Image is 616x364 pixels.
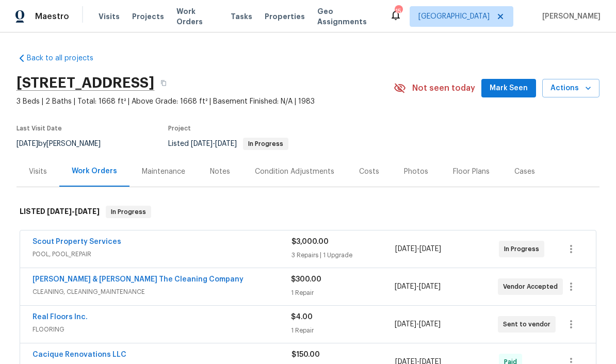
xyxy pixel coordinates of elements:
div: Costs [359,167,379,177]
span: Projects [132,11,164,22]
span: FLOORING [33,324,291,335]
span: [DATE] [17,140,38,147]
span: CLEANING, CLEANING_MAINTENANCE [33,287,291,297]
span: Listed [168,140,288,147]
span: In Progress [107,207,150,217]
span: [DATE] [395,283,416,290]
a: Cacique Renovations LLC [33,351,126,358]
span: Geo Assignments [317,6,377,27]
span: - [47,208,100,215]
span: Mark Seen [490,82,528,95]
div: Floor Plans [453,167,490,177]
span: [DATE] [191,140,213,147]
span: 3 Beds | 2 Baths | Total: 1668 ft² | Above Grade: 1668 ft² | Basement Finished: N/A | 1983 [17,96,394,107]
span: $4.00 [291,313,313,321]
button: Actions [542,79,599,98]
span: [DATE] [419,245,441,253]
span: - [191,140,237,147]
h6: LISTED [20,206,100,218]
span: $150.00 [291,351,320,358]
span: POOL, POOL_REPAIR [33,249,291,259]
span: Work Orders [176,6,218,27]
div: Visits [29,167,47,177]
div: Photos [404,167,428,177]
div: Work Orders [72,166,117,176]
span: [PERSON_NAME] [538,11,601,22]
span: [DATE] [215,140,237,147]
span: Tasks [231,13,252,20]
span: Not seen today [412,83,475,93]
div: LISTED [DATE]-[DATE]In Progress [17,195,599,228]
span: - [395,282,441,292]
a: Back to all projects [17,53,116,63]
span: Last Visit Date [17,125,62,131]
span: Vendor Accepted [503,282,562,292]
span: $3,000.00 [291,238,329,245]
span: $300.00 [291,276,321,283]
a: [PERSON_NAME] & [PERSON_NAME] The Cleaning Company [33,276,244,283]
div: 3 Repairs | 1 Upgrade [291,250,395,260]
button: Copy Address [154,74,173,92]
span: [GEOGRAPHIC_DATA] [418,11,490,22]
span: [DATE] [395,321,416,328]
div: Maintenance [142,167,185,177]
a: Scout Property Services [33,238,121,245]
span: In Progress [504,244,543,254]
div: 1 Repair [291,288,394,298]
span: [DATE] [419,321,441,328]
span: Actions [550,82,591,95]
span: In Progress [244,141,287,147]
span: Properties [265,11,305,22]
div: Cases [514,167,535,177]
span: Sent to vendor [503,319,555,329]
button: Mark Seen [481,79,536,98]
span: Maestro [35,11,69,22]
div: by [PERSON_NAME] [17,138,113,150]
div: 15 [395,6,402,16]
span: Project [168,125,191,131]
div: 1 Repair [291,325,394,336]
span: - [395,319,441,329]
span: [DATE] [75,208,100,215]
span: [DATE] [419,283,441,290]
span: [DATE] [395,245,417,253]
div: Notes [210,167,230,177]
a: Real Floors Inc. [33,313,88,321]
span: Visits [99,11,120,22]
span: [DATE] [47,208,72,215]
div: Condition Adjustments [255,167,334,177]
span: - [395,244,441,254]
